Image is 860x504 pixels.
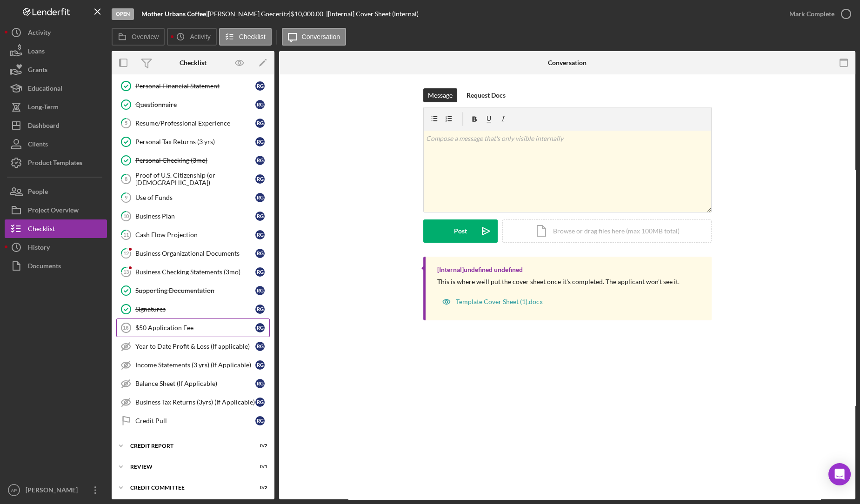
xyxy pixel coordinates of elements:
[255,323,265,332] div: R G
[255,119,265,128] div: R G
[28,23,51,44] div: Activity
[135,212,255,220] div: Business Plan
[130,443,244,449] div: Credit report
[5,257,107,275] button: Documents
[239,33,266,40] label: Checklist
[326,10,419,18] div: | [Internal] Cover Sheet (Internal)
[255,193,265,202] div: R G
[28,98,59,119] div: Long-Term
[135,417,255,424] div: Credit Pull
[116,188,270,207] a: 9Use of FundsRG
[28,60,47,81] div: Grants
[5,481,107,499] button: AP[PERSON_NAME]
[125,176,127,182] tspan: 8
[428,88,453,102] div: Message
[28,116,60,137] div: Dashboard
[167,28,216,46] button: Activity
[135,287,255,294] div: Supporting Documentation
[135,361,255,369] div: Income Statements (3 yrs) (If Applicable)
[141,10,206,18] b: Mother Urbans Coffee
[251,464,267,470] div: 0 / 1
[116,263,270,281] a: 13Business Checking Statements (3mo)RG
[116,411,270,430] a: Credit PullRG
[5,116,107,135] button: Dashboard
[123,232,129,238] tspan: 11
[123,269,129,275] tspan: 13
[116,374,270,393] a: Balance Sheet (If Applicable)RG
[28,182,48,203] div: People
[28,201,79,222] div: Project Overview
[135,250,255,257] div: Business Organizational Documents
[135,157,255,164] div: Personal Checking (3mo)
[302,33,340,40] label: Conversation
[255,379,265,388] div: R G
[116,337,270,356] a: Year to Date Profit & Loss (If applicable)RG
[423,219,498,243] button: Post
[5,135,107,153] a: Clients
[5,60,107,79] button: Grants
[789,5,834,23] div: Mark Complete
[255,267,265,277] div: R G
[255,398,265,407] div: R G
[291,10,326,18] div: $10,000.00
[130,464,244,470] div: Review
[116,244,270,263] a: 12Business Organizational DocumentsRG
[454,219,467,243] div: Post
[116,318,270,337] a: 16$50 Application FeeRG
[255,81,265,91] div: R G
[28,42,45,63] div: Loans
[437,278,680,285] div: This is where we'll put the cover sheet once it's completed. The applicant won't see it.
[255,360,265,370] div: R G
[28,79,62,100] div: Educational
[135,324,255,332] div: $50 Application Fee
[116,281,270,300] a: Supporting DocumentationRG
[130,485,244,491] div: Credit Committee
[255,156,265,165] div: R G
[28,219,55,240] div: Checklist
[5,79,107,98] button: Educational
[116,170,270,188] a: 8Proof of U.S. Citizenship (or [DEMOGRAPHIC_DATA])RG
[255,305,265,314] div: R G
[28,135,48,156] div: Clients
[125,194,128,200] tspan: 9
[208,10,291,18] div: [PERSON_NAME] Goeceritz |
[423,88,457,102] button: Message
[123,325,128,331] tspan: 16
[116,393,270,411] a: Business Tax Returns (3yrs) (If Applicable)RG
[462,88,510,102] button: Request Docs
[135,172,255,186] div: Proof of U.S. Citizenship (or [DEMOGRAPHIC_DATA])
[548,59,587,66] div: Conversation
[5,201,107,219] button: Project Overview
[116,95,270,114] a: QuestionnaireRG
[112,28,165,46] button: Overview
[5,98,107,116] button: Long-Term
[125,120,127,126] tspan: 5
[456,298,543,305] div: Template Cover Sheet (1).docx
[467,88,506,102] div: Request Docs
[282,28,347,46] button: Conversation
[180,59,207,66] div: Checklist
[5,182,107,201] button: People
[190,33,210,40] label: Activity
[135,268,255,276] div: Business Checking Statements (3mo)
[255,249,265,258] div: R G
[135,305,255,313] div: Signatures
[5,219,107,238] button: Checklist
[135,343,255,350] div: Year to Date Profit & Loss (If applicable)
[255,137,265,146] div: R G
[116,151,270,170] a: Personal Checking (3mo)RG
[5,23,107,42] a: Activity
[437,266,523,273] div: [Internal] undefined undefined
[219,28,272,46] button: Checklist
[141,10,208,18] div: |
[135,138,255,146] div: Personal Tax Returns (3 yrs)
[5,153,107,172] button: Product Templates
[5,42,107,60] button: Loans
[23,481,84,502] div: [PERSON_NAME]
[255,286,265,295] div: R G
